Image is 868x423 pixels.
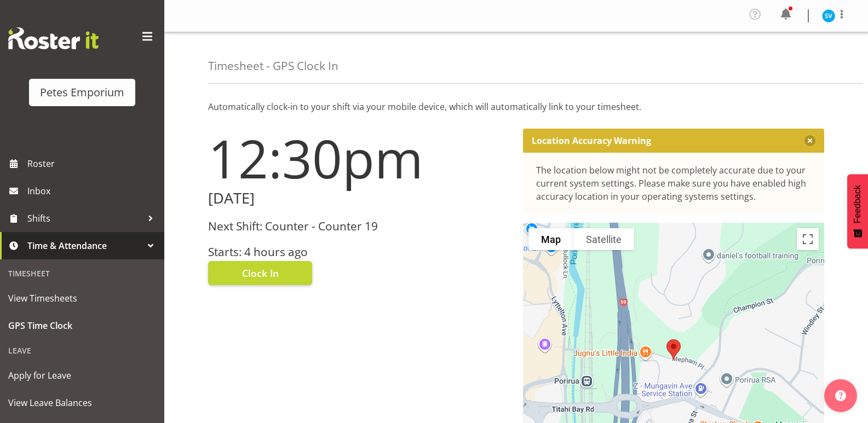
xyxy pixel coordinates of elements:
[3,339,162,362] div: Leave
[536,164,812,203] div: The location below might not be completely accurate due to your current system settings. Please m...
[8,290,156,306] span: View Timesheets
[822,9,835,22] img: sasha-vandervalk6911.jpg
[853,185,863,223] span: Feedback
[3,262,162,285] div: Timesheet
[532,135,651,146] p: Location Accuracy Warning
[8,367,156,384] span: Apply for Leave
[8,317,156,334] span: GPS Time Clock
[797,228,819,250] button: Toggle fullscreen view
[573,228,634,250] button: Show satellite imagery
[528,228,573,250] button: Show street map
[847,174,868,248] button: Feedback - Show survey
[208,129,510,188] h1: 12:30pm
[27,183,159,199] span: Inbox
[804,135,815,146] button: Close message
[8,27,99,49] img: Rosterit website logo
[40,84,124,101] div: Petes Emporium
[835,390,846,401] img: help-xxl-2.png
[208,60,338,72] h4: Timesheet - GPS Clock In
[3,312,162,339] a: GPS Time Clock
[208,246,510,258] h3: Starts: 4 hours ago
[3,285,162,312] a: View Timesheets
[242,266,279,280] span: Clock In
[8,395,156,411] span: View Leave Balances
[208,100,824,113] p: Automatically clock-in to your shift via your mobile device, which will automatically link to you...
[208,220,510,233] h3: Next Shift: Counter - Counter 19
[3,389,162,416] a: View Leave Balances
[27,155,159,172] span: Roster
[3,362,162,389] a: Apply for Leave
[208,261,312,285] button: Clock In
[208,190,510,207] h2: [DATE]
[27,237,142,254] span: Time & Attendance
[27,210,142,227] span: Shifts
